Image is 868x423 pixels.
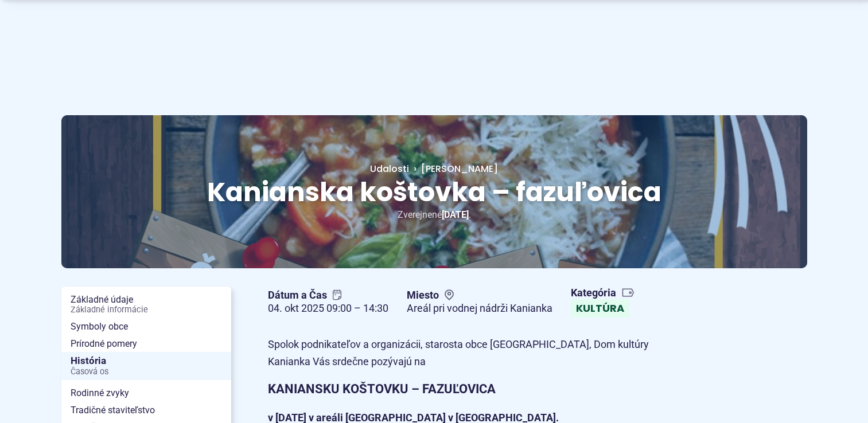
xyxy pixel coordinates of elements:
[61,352,231,380] a: HistóriaČasová os
[268,289,388,302] span: Dátum a Čas
[71,402,222,419] span: Tradičné staviteľstvo
[61,291,231,318] a: Základné údajeZákladné informácie
[268,382,496,396] strong: KANIANSKU KOŠTOVKU – FAZUĽOVICA
[571,287,635,300] span: Kategória
[571,299,629,318] a: Kultúra
[61,385,231,402] a: Rodinné zvyky
[98,207,770,222] p: Zverejnené .
[71,335,222,352] span: Prírodné pomery
[71,305,222,315] span: Základné informácie
[370,162,409,175] a: Udalosti
[421,162,498,175] span: [PERSON_NAME]
[61,335,231,352] a: Prírodné pomery
[407,289,552,302] span: Miesto
[442,209,469,220] span: [DATE]
[61,402,231,419] a: Tradičné staviteľstvo
[71,385,222,402] span: Rodinné zvyky
[207,174,661,210] span: Kanianska koštovka – fazuľovica
[71,352,222,380] span: História
[268,336,675,371] p: Spolok podnikateľov a organizácii, starosta obce [GEOGRAPHIC_DATA], Dom kultúry Kanianka Vás srde...
[407,302,552,315] figcaption: Areál pri vodnej nádrži Kanianka
[268,302,388,315] figcaption: 04. okt 2025 09:00 – 14:30
[71,291,222,318] span: Základné údaje
[71,367,222,377] span: Časová os
[61,318,231,335] a: Symboly obce
[71,318,222,335] span: Symboly obce
[409,162,498,175] a: [PERSON_NAME]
